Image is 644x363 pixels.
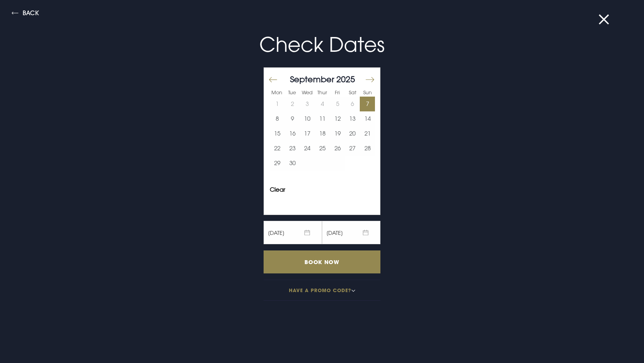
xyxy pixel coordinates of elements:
[315,126,330,141] td: Choose Thursday, September 18, 2025 as your end date.
[315,141,330,156] button: 25
[285,156,300,171] button: 30
[330,111,345,126] td: Choose Friday, September 12, 2025 as your end date.
[270,141,285,156] button: 22
[285,156,300,171] td: Choose Tuesday, September 30, 2025 as your end date.
[315,141,330,156] td: Choose Thursday, September 25, 2025 as your end date.
[330,141,345,156] td: Choose Friday, September 26, 2025 as your end date.
[360,126,375,141] td: Choose Sunday, September 21, 2025 as your end date.
[315,111,330,126] button: 11
[360,126,375,141] button: 21
[330,126,345,141] button: 19
[300,111,315,126] td: Choose Wednesday, September 10, 2025 as your end date.
[270,141,285,156] td: Choose Monday, September 22, 2025 as your end date.
[330,111,345,126] button: 12
[345,141,360,156] button: 27
[270,187,285,192] button: Clear
[336,74,355,84] span: 2025
[285,126,300,141] td: Choose Tuesday, September 16, 2025 as your end date.
[345,126,360,141] td: Choose Saturday, September 20, 2025 as your end date.
[270,126,285,141] button: 15
[345,141,360,156] td: Choose Saturday, September 27, 2025 as your end date.
[285,141,300,156] td: Choose Tuesday, September 23, 2025 as your end date.
[264,250,380,273] input: Book Now
[360,141,375,156] td: Choose Sunday, September 28, 2025 as your end date.
[315,126,330,141] button: 18
[300,111,315,126] button: 10
[285,141,300,156] button: 23
[285,126,300,141] button: 16
[285,111,300,126] button: 9
[270,111,285,126] td: Choose Monday, September 8, 2025 as your end date.
[270,126,285,141] td: Choose Monday, September 15, 2025 as your end date.
[330,141,345,156] button: 26
[270,111,285,126] button: 8
[12,10,39,19] button: Back
[345,126,360,141] button: 20
[360,97,375,111] td: Selected. Sunday, September 7, 2025
[264,221,322,244] span: [DATE]
[345,111,360,126] td: Choose Saturday, September 13, 2025 as your end date.
[300,126,315,141] td: Choose Wednesday, September 17, 2025 as your end date.
[360,97,375,111] button: 7
[315,111,330,126] td: Choose Thursday, September 11, 2025 as your end date.
[330,126,345,141] td: Choose Friday, September 19, 2025 as your end date.
[345,111,360,126] button: 13
[365,71,374,88] button: Move forward to switch to the next month.
[322,221,380,244] span: [DATE]
[360,111,375,126] button: 14
[270,156,285,171] td: Choose Monday, September 29, 2025 as your end date.
[269,71,278,88] button: Move backward to switch to the previous month.
[300,141,315,156] td: Choose Wednesday, September 24, 2025 as your end date.
[360,111,375,126] td: Choose Sunday, September 14, 2025 as your end date.
[137,30,507,60] p: Check Dates
[264,280,380,301] button: Have a promo code?
[270,156,285,171] button: 29
[360,141,375,156] button: 28
[285,111,300,126] td: Choose Tuesday, September 9, 2025 as your end date.
[300,141,315,156] button: 24
[300,126,315,141] button: 17
[290,74,334,84] span: September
